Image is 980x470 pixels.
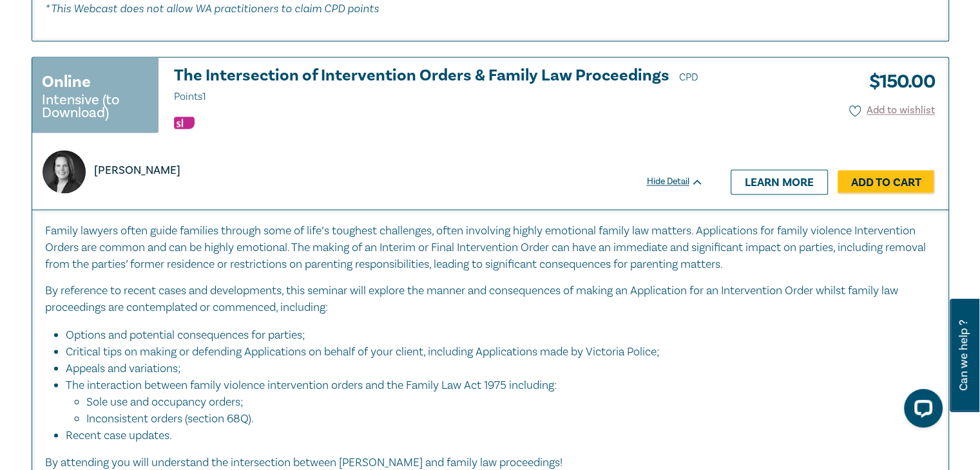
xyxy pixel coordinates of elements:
p: Family lawyers often guide families through some of life’s toughest challenges, often involving h... [45,223,936,273]
li: The interaction between family violence intervention orders and the Family Law Act 1975 including: [66,377,923,427]
img: https://s3.ap-southeast-2.amazonaws.com/leo-cussen-store-production-content/Contacts/Annelis%20Bo... [43,150,86,193]
h3: The Intersection of Intervention Orders & Family Law Proceedings [174,67,704,106]
p: By reference to recent cases and developments, this seminar will explore the manner and consequen... [45,283,936,316]
li: Appeals and variations; [66,360,923,377]
li: Critical tips on making or defending Applications on behalf of your client, including Application... [66,343,923,360]
p: [PERSON_NAME] [94,162,180,179]
h3: Online [42,70,91,93]
li: Recent case updates. [66,427,936,444]
div: Hide Detail [647,175,718,188]
h3: $ 150.00 [860,67,935,97]
span: CPD Points 1 [174,71,698,103]
img: Substantive Law [174,117,195,129]
a: Add to Cart [838,170,935,194]
small: Intensive (to Download) [42,93,149,119]
li: Inconsistent orders (section 68Q). [86,410,923,427]
span: Can we help ? [957,306,970,404]
a: Learn more [731,169,828,194]
iframe: LiveChat chat widget [894,384,948,438]
em: * This Webcast does not allow WA practitioners to claim CPD points [45,1,379,15]
li: Sole use and occupancy orders; [86,393,910,410]
a: The Intersection of Intervention Orders & Family Law Proceedings CPD Points1 [174,67,704,106]
li: Options and potential consequences for parties; [66,326,923,343]
button: Add to wishlist [849,103,935,118]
